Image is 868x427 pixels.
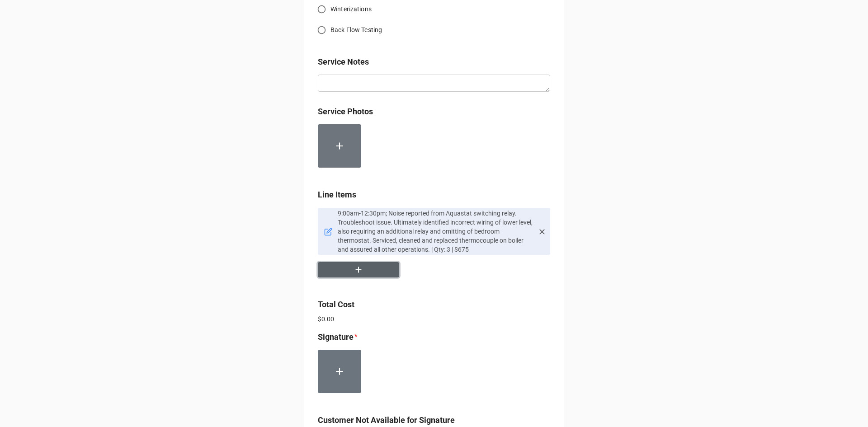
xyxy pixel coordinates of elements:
label: Line Items [318,188,356,201]
span: Winterizations [330,5,372,14]
p: $0.00 [318,314,550,324]
span: Back Flow Testing [330,25,382,35]
b: Total Cost [318,300,354,309]
label: Customer Not Available for Signature [318,414,455,427]
p: 9:00am-12:30pm; Noise reported from Aquastat switching relay. Troubleshoot issue. Ultimately iden... [338,209,534,254]
label: Service Photos [318,105,373,118]
label: Service Notes [318,56,369,68]
label: Signature [318,331,354,343]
